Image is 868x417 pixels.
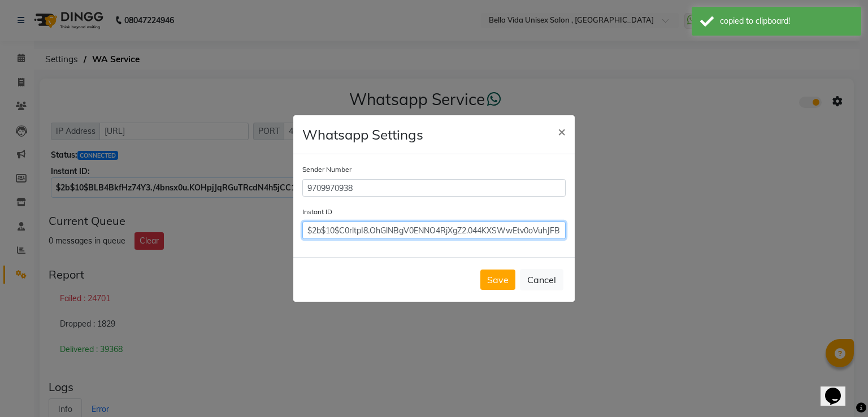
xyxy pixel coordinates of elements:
[302,124,423,145] h4: Whatsapp Settings
[720,15,853,27] div: copied to clipboard!
[302,207,332,217] label: Instant ID
[558,123,566,140] span: ×
[480,270,515,290] button: Save
[302,164,351,175] label: Sender Number
[520,269,563,290] button: Cancel
[549,115,575,147] button: Close
[821,372,857,406] iframe: chat widget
